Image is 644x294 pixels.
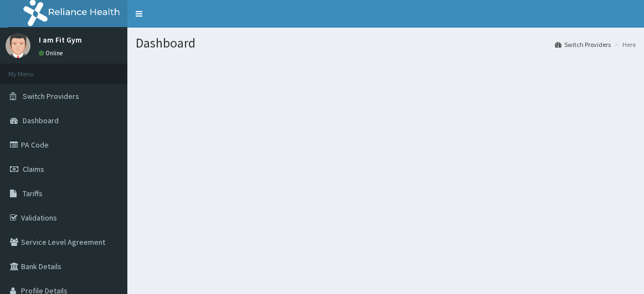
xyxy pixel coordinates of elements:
[39,49,65,57] a: Online
[136,36,636,50] h1: Dashboard
[555,40,611,49] a: Switch Providers
[23,164,44,174] span: Claims
[23,116,59,125] span: Dashboard
[612,40,636,49] li: Here
[6,33,30,58] img: User Image
[23,91,79,101] span: Switch Providers
[23,188,43,198] span: Tariffs
[39,36,82,44] p: I am Fit Gym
